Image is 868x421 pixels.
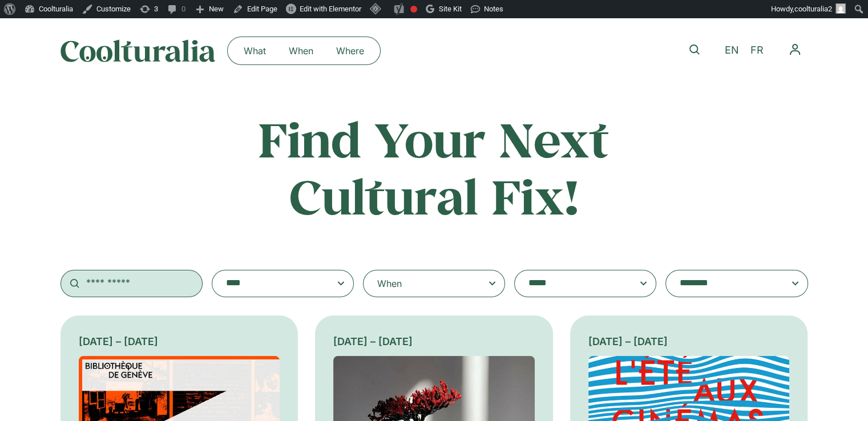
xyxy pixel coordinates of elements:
[300,5,361,13] span: Edit with Elementor
[439,5,462,13] span: Site Kit
[750,44,764,56] span: FR
[325,42,376,60] a: Where
[79,334,280,349] div: [DATE] – [DATE]
[794,5,832,13] span: coolturalia2
[232,42,277,60] a: What
[528,276,620,292] textarea: Search
[745,42,769,59] a: FR
[588,334,790,349] div: [DATE] – [DATE]
[680,276,771,292] textarea: Search
[210,111,659,224] h2: Find Your Next Cultural Fix!
[232,42,376,60] nav: Menu
[719,42,745,59] a: EN
[410,6,417,13] div: Needs improvement
[782,37,808,63] button: Menu Toggle
[333,334,535,349] div: [DATE] – [DATE]
[277,42,325,60] a: When
[377,277,402,290] div: When
[725,44,739,56] span: EN
[226,276,317,292] textarea: Search
[782,37,808,63] nav: Menu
